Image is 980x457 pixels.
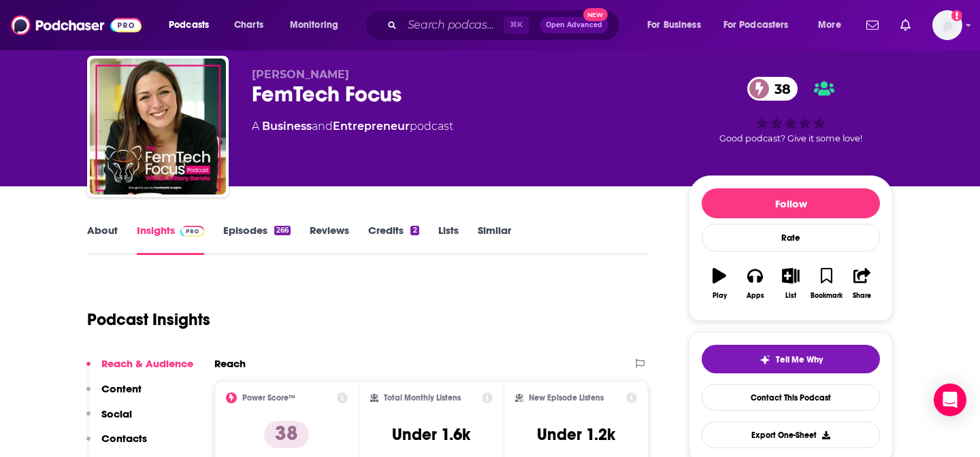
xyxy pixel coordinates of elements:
[242,393,295,403] h2: Power Score™
[747,292,764,300] div: Apps
[715,14,808,36] button: open menu
[86,407,132,433] button: Social
[747,77,798,101] a: 38
[811,292,843,300] div: Bookmark
[546,22,602,29] span: Open Advanced
[159,14,227,36] button: open menu
[290,16,338,35] span: Monitoring
[101,432,147,445] p: Contacts
[702,224,880,252] div: Rate
[101,357,193,370] p: Reach & Audience
[378,10,633,41] div: Search podcasts, credits, & more...
[702,345,880,373] button: tell me why sparkleTell Me Why
[737,259,772,308] button: Apps
[773,259,808,308] button: List
[932,10,962,40] span: Logged in as autumncomm
[702,422,880,448] button: Export One-Sheet
[638,14,718,36] button: open menu
[410,226,419,235] div: 2
[702,384,880,411] a: Contact This Podcast
[137,224,204,255] a: InsightsPodchaser Pro
[537,424,615,445] h3: Under 1.2k
[719,133,862,143] span: Good podcast? Give it some love!
[785,292,796,300] div: List
[713,292,727,300] div: Play
[223,224,291,255] a: Episodes266
[214,357,246,370] h2: Reach
[280,14,356,36] button: open menu
[101,407,132,420] p: Social
[384,393,461,403] h2: Total Monthly Listens
[776,354,823,365] span: Tell Me Why
[87,309,210,330] h1: Podcast Insights
[647,16,701,35] span: For Business
[169,16,209,35] span: Podcasts
[86,382,142,407] button: Content
[478,224,511,255] a: Similar
[932,10,962,40] img: User Profile
[951,10,962,21] svg: Add a profile image
[702,188,880,218] button: Follow
[438,224,459,255] a: Lists
[274,226,291,235] div: 266
[86,357,193,382] button: Reach & Audience
[90,58,226,194] img: FemTech Focus
[225,14,272,36] a: Charts
[845,259,880,308] button: Share
[180,226,204,237] img: Podchaser Pro
[252,118,453,135] div: A podcast
[87,224,118,255] a: About
[689,68,893,152] div: 38Good podcast? Give it some love!
[262,120,312,133] a: Business
[310,224,349,255] a: Reviews
[402,14,504,36] input: Search podcasts, credits, & more...
[808,14,858,36] button: open menu
[934,384,966,416] div: Open Intercom Messenger
[853,292,871,300] div: Share
[702,259,737,308] button: Play
[761,77,798,101] span: 38
[264,421,309,448] p: 38
[895,14,916,37] a: Show notifications dropdown
[368,224,419,255] a: Credits2
[234,16,263,35] span: Charts
[583,8,608,21] span: New
[808,259,844,308] button: Bookmark
[540,17,608,33] button: Open AdvancedNew
[252,68,349,81] span: [PERSON_NAME]
[333,120,410,133] a: Entrepreneur
[861,14,884,37] a: Show notifications dropdown
[504,16,529,34] span: ⌘ K
[312,120,333,133] span: and
[11,12,142,38] img: Podchaser - Follow, Share and Rate Podcasts
[392,424,470,445] h3: Under 1.6k
[101,382,142,395] p: Content
[86,432,147,457] button: Contacts
[932,10,962,40] button: Show profile menu
[759,354,770,365] img: tell me why sparkle
[529,393,604,403] h2: New Episode Listens
[723,16,789,35] span: For Podcasters
[818,16,841,35] span: More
